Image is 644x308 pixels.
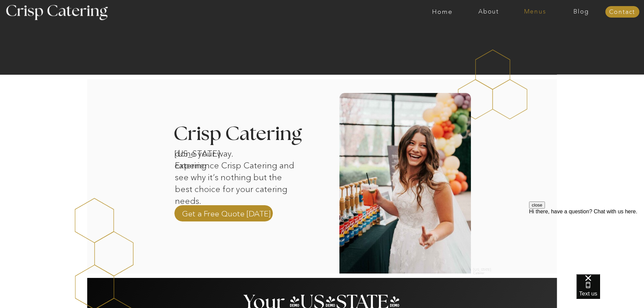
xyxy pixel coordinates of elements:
[576,274,644,308] iframe: podium webchat widget bubble
[473,268,494,272] h2: [US_STATE] Caterer
[182,208,271,218] a: Get a Free Quote [DATE]
[558,8,604,15] a: Blog
[419,8,466,15] a: Home
[242,293,402,306] h2: Your [US_STATE] Caterer
[466,8,512,15] a: About
[512,8,558,15] a: Menus
[605,9,639,16] a: Contact
[173,124,319,144] h3: Crisp Catering
[529,202,644,283] iframe: podium webchat widget prompt
[175,148,298,191] p: done your way. Experience Crisp Catering and see why it’s nothing but the best choice for your ca...
[174,148,245,157] h1: [US_STATE] catering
